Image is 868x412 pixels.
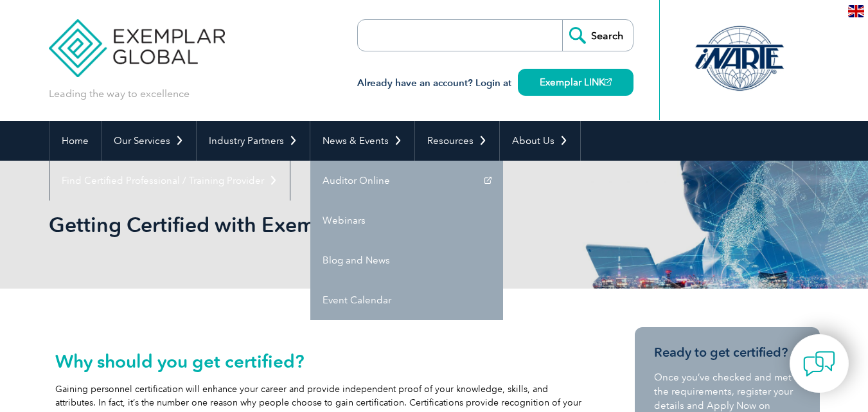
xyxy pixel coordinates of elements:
[102,121,196,161] a: Our Services
[310,201,503,240] a: Webinars
[803,348,835,380] img: contact-chat.png
[55,351,582,372] h2: Why should you get certified?
[49,161,290,201] a: Find Certified Professional / Training Provider
[605,78,612,85] img: open_square.png
[197,121,310,161] a: Industry Partners
[415,121,499,161] a: Resources
[654,345,801,361] h3: Ready to get certified?
[500,121,580,161] a: About Us
[310,121,414,161] a: News & Events
[310,280,503,320] a: Event Calendar
[357,75,633,91] h3: Already have an account? Login at
[49,87,190,101] p: Leading the way to excellence
[848,5,864,17] img: en
[562,20,633,51] input: Search
[49,212,542,237] h1: Getting Certified with Exemplar Global
[518,69,633,96] a: Exemplar LINK
[310,240,503,280] a: Blog and News
[49,121,101,161] a: Home
[310,161,503,201] a: Auditor Online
